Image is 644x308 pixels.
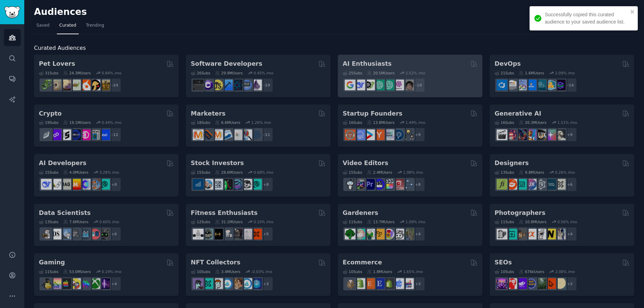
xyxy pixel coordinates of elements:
[545,11,628,26] div: Successfully copied this curated audience to your saved audience list.
[57,20,79,34] a: Curated
[34,44,86,53] span: Curated Audiences
[86,22,104,29] span: Trending
[84,20,106,34] a: Trending
[630,9,635,15] button: close
[34,20,52,34] a: Saved
[34,7,578,18] h2: Audiences
[59,22,76,29] span: Curated
[4,6,20,18] img: GummySearch logo
[36,22,50,29] span: Saved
